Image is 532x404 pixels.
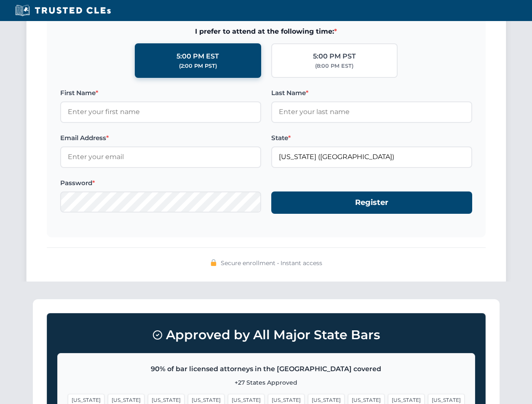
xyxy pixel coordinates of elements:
[60,101,261,122] input: Enter your first name
[271,191,472,214] button: Register
[60,146,261,167] input: Enter your email
[271,146,472,167] input: Florida (FL)
[60,178,261,188] label: Password
[271,101,472,122] input: Enter your last name
[221,258,322,268] span: Secure enrollment • Instant access
[179,62,217,70] div: (2:00 PM PST)
[313,51,356,62] div: 5:00 PM PST
[176,51,219,62] div: 5:00 PM EST
[60,133,261,143] label: Email Address
[60,88,261,98] label: First Name
[68,364,465,375] p: 90% of bar licensed attorneys in the [GEOGRAPHIC_DATA] covered
[68,378,465,387] p: +27 States Approved
[60,26,472,37] span: I prefer to attend at the following time:
[271,88,472,98] label: Last Name
[210,259,217,266] img: 🔒
[13,4,113,17] img: Trusted CLEs
[57,324,475,346] h3: Approved by All Major State Bars
[271,133,472,143] label: State
[315,62,353,70] div: (8:00 PM EST)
